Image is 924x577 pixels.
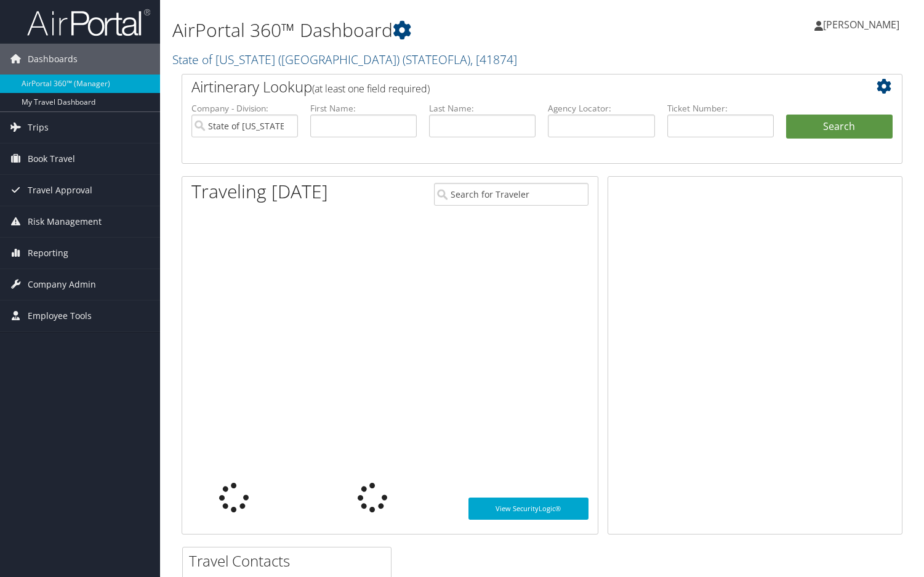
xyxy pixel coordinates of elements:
span: Travel Approval [28,175,92,206]
span: Employee Tools [28,301,92,331]
span: ( STATEOFLA ) [403,51,470,68]
a: View SecurityLogic® [468,498,589,520]
img: airportal-logo.png [27,8,150,37]
span: Reporting [28,238,68,268]
span: Book Travel [28,143,75,174]
span: (at least one field required) [312,82,430,95]
h2: Airtinerary Lookup [191,76,833,97]
input: Search for Traveler [434,183,589,206]
span: Dashboards [28,44,78,75]
label: Company - Division: [191,102,298,115]
h2: Travel Contacts [189,551,391,571]
button: Search [786,115,893,139]
span: Risk Management [28,206,102,237]
span: , [ 41874 ] [470,51,517,68]
label: Last Name: [429,102,536,115]
label: First Name: [310,102,417,115]
span: Trips [28,112,49,143]
label: Agency Locator: [548,102,654,115]
span: [PERSON_NAME] [823,18,899,31]
h1: Traveling [DATE] [191,179,328,204]
span: Company Admin [28,269,96,300]
h1: AirPortal 360™ Dashboard [172,17,665,43]
a: [PERSON_NAME] [814,6,912,43]
label: Ticket Number: [667,102,774,115]
a: State of [US_STATE] ([GEOGRAPHIC_DATA]) [172,51,517,68]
